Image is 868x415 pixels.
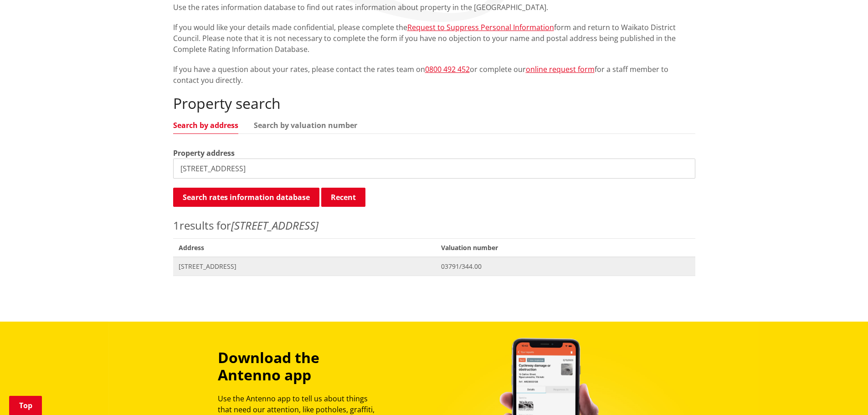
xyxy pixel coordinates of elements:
a: [STREET_ADDRESS] 03791/344.00 [173,257,695,276]
p: Use the rates information database to find out rates information about property in the [GEOGRAPHI... [173,2,695,13]
button: Recent [321,188,365,207]
span: [STREET_ADDRESS] [179,262,431,271]
a: online request form [526,64,595,74]
label: Property address [173,148,235,159]
a: Top [9,396,42,415]
a: Search by valuation number [254,122,357,129]
h3: Download the Antenno app [218,349,383,384]
span: 1 [173,218,180,233]
p: If you would like your details made confidential, please complete the form and return to Waikato ... [173,22,695,55]
span: 03791/344.00 [441,262,689,271]
iframe: Messenger Launcher [826,377,859,410]
p: If you have a question about your rates, please contact the rates team on or complete our for a s... [173,64,695,86]
h2: Property search [173,95,695,112]
a: Search by address [173,122,238,129]
a: Request to Suppress Personal Information [407,22,554,32]
span: Address [173,238,436,257]
input: e.g. Duke Street NGARUAWAHIA [173,159,695,179]
span: Valuation number [436,238,695,257]
a: 0800 492 452 [425,64,470,74]
em: [STREET_ADDRESS] [231,218,318,233]
button: Search rates information database [173,188,319,207]
p: results for [173,217,695,234]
